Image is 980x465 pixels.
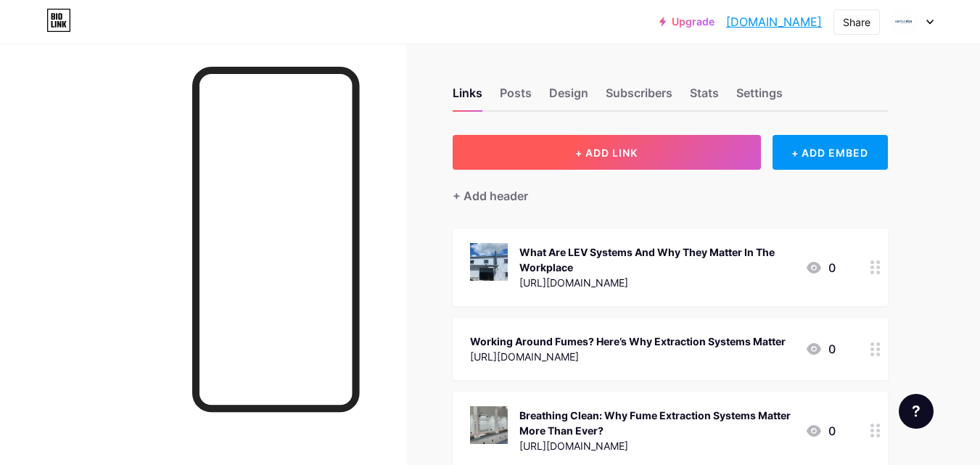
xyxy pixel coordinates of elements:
[470,334,786,349] div: Working Around Fumes? Here’s Why Extraction Systems Matter
[805,340,836,358] div: 0
[519,438,794,453] div: [URL][DOMAIN_NAME]
[726,13,822,30] a: [DOMAIN_NAME]
[805,259,836,276] div: 0
[606,84,672,110] div: Subscribers
[453,135,761,170] button: + ADD LINK
[470,349,786,364] div: [URL][DOMAIN_NAME]
[736,84,783,110] div: Settings
[575,147,638,159] span: + ADD LINK
[470,243,508,281] img: What Are LEV Systems And Why They Matter In The Workplace
[500,84,532,110] div: Posts
[519,275,794,290] div: [URL][DOMAIN_NAME]
[453,84,482,110] div: Links
[805,422,836,440] div: 0
[519,408,794,438] div: Breathing Clean: Why Fume Extraction Systems Matter More Than Ever?
[843,15,870,30] div: Share
[470,406,508,444] img: Breathing Clean: Why Fume Extraction Systems Matter More Than Ever?
[690,84,719,110] div: Stats
[659,16,715,28] a: Upgrade
[453,187,528,205] div: + Add header
[891,8,918,36] img: ventxlabs
[519,244,794,275] div: What Are LEV Systems And Why They Matter In The Workplace
[773,135,888,170] div: + ADD EMBED
[549,84,588,110] div: Design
